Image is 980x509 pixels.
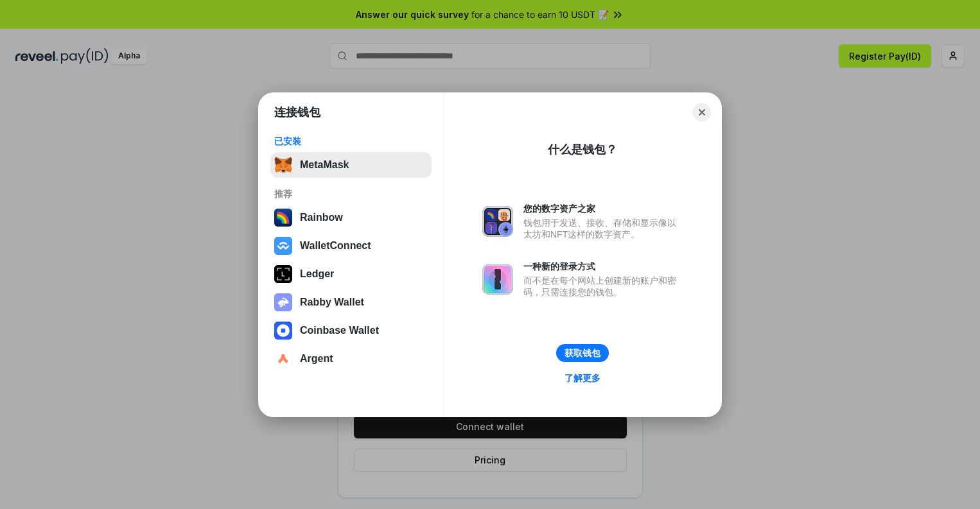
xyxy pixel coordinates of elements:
button: Close [693,103,711,121]
div: Rabby Wallet [300,297,364,308]
button: Coinbase Wallet [270,318,432,343]
div: 什么是钱包？ [548,142,617,157]
img: svg+xml,%3Csvg%20xmlns%3D%22http%3A%2F%2Fwww.w3.org%2F2000%2Fsvg%22%20width%3D%2228%22%20height%3... [274,265,292,283]
button: Rainbow [270,205,432,230]
button: 获取钱包 [556,344,609,362]
div: WalletConnect [300,240,371,252]
div: 一种新的登录方式 [523,261,683,272]
img: svg+xml,%3Csvg%20width%3D%2228%22%20height%3D%2228%22%20viewBox%3D%220%200%2028%2028%22%20fill%3D... [274,322,292,340]
button: Argent [270,346,432,372]
img: svg+xml,%3Csvg%20width%3D%2228%22%20height%3D%2228%22%20viewBox%3D%220%200%2028%2028%22%20fill%3D... [274,237,292,255]
img: svg+xml,%3Csvg%20xmlns%3D%22http%3A%2F%2Fwww.w3.org%2F2000%2Fsvg%22%20fill%3D%22none%22%20viewBox... [274,293,292,311]
button: Rabby Wallet [270,289,432,315]
div: 而不是在每个网站上创建新的账户和密码，只需连接您的钱包。 [523,275,683,298]
img: svg+xml,%3Csvg%20width%3D%22120%22%20height%3D%22120%22%20viewBox%3D%220%200%20120%20120%22%20fil... [274,209,292,227]
h1: 连接钱包 [274,105,320,120]
div: 已安装 [274,135,428,147]
div: 获取钱包 [564,347,600,359]
div: Argent [300,353,333,365]
img: svg+xml,%3Csvg%20fill%3D%22none%22%20height%3D%2233%22%20viewBox%3D%220%200%2035%2033%22%20width%... [274,156,292,174]
div: 钱包用于发送、接收、存储和显示像以太坊和NFT这样的数字资产。 [523,217,683,240]
div: Rainbow [300,212,343,223]
div: MetaMask [300,159,349,171]
div: Coinbase Wallet [300,325,379,336]
img: svg+xml,%3Csvg%20width%3D%2228%22%20height%3D%2228%22%20viewBox%3D%220%200%2028%2028%22%20fill%3D... [274,350,292,368]
button: Ledger [270,261,432,287]
img: svg+xml,%3Csvg%20xmlns%3D%22http%3A%2F%2Fwww.w3.org%2F2000%2Fsvg%22%20fill%3D%22none%22%20viewBox... [482,264,513,295]
button: WalletConnect [270,233,432,259]
a: 了解更多 [557,370,608,386]
div: 推荐 [274,188,428,200]
div: Ledger [300,268,334,280]
div: 您的数字资产之家 [523,203,683,214]
div: 了解更多 [564,372,600,384]
img: svg+xml,%3Csvg%20xmlns%3D%22http%3A%2F%2Fwww.w3.org%2F2000%2Fsvg%22%20fill%3D%22none%22%20viewBox... [482,206,513,237]
button: MetaMask [270,152,432,178]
